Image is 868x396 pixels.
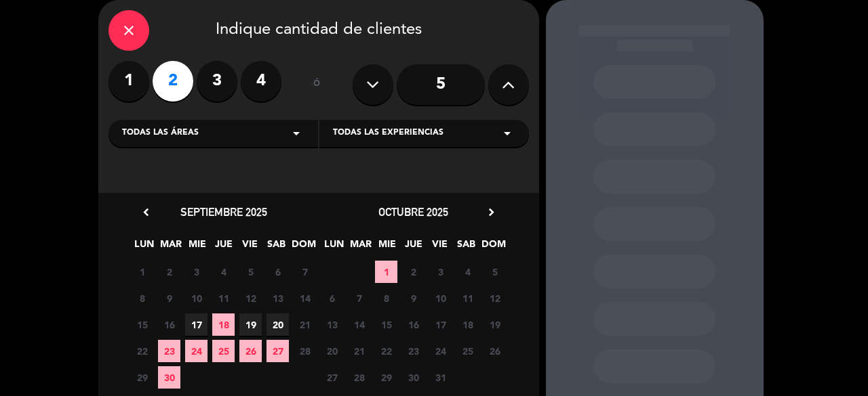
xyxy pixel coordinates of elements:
i: chevron_right [484,205,498,219]
span: 22 [375,340,397,362]
i: close [121,22,137,39]
span: 13 [321,313,343,336]
div: ó [295,61,339,108]
span: 15 [131,313,153,336]
span: VIE [429,236,451,259]
span: 19 [484,313,506,336]
span: 26 [484,340,506,362]
span: 12 [239,287,262,309]
span: 2 [402,261,425,283]
span: JUE [212,236,235,259]
span: 27 [267,340,289,362]
span: 31 [429,366,452,389]
span: MAR [349,236,372,259]
label: 2 [153,61,193,102]
span: VIE [239,236,261,259]
span: 4 [456,261,479,283]
span: 25 [212,340,235,362]
span: 7 [294,261,316,283]
span: 15 [375,313,397,336]
label: 1 [108,61,149,102]
span: MIE [376,236,398,259]
span: 30 [158,366,180,389]
span: 8 [375,287,397,309]
span: 28 [348,366,370,389]
span: 21 [294,313,316,336]
span: 8 [131,287,153,309]
span: 3 [185,261,208,283]
label: 3 [197,61,237,102]
span: 29 [131,366,153,389]
div: Indique cantidad de clientes [108,10,529,51]
span: Todas las áreas [122,127,199,140]
span: 11 [456,287,479,309]
span: 17 [429,313,452,336]
span: 23 [402,340,425,362]
span: 18 [456,313,479,336]
span: 21 [348,340,370,362]
span: septiembre 2025 [180,205,267,219]
i: chevron_left [139,205,153,219]
span: 6 [267,261,289,283]
span: LUN [133,236,155,259]
span: 13 [267,287,289,309]
span: 12 [484,287,506,309]
span: 23 [158,340,180,362]
span: 6 [321,287,343,309]
span: 1 [131,261,153,283]
span: 16 [402,313,425,336]
span: MAR [159,236,182,259]
span: 2 [158,261,180,283]
span: 14 [294,287,316,309]
span: 26 [239,340,262,362]
span: 18 [212,313,235,336]
span: 4 [212,261,235,283]
span: LUN [323,236,345,259]
span: 20 [321,340,343,362]
span: 10 [185,287,208,309]
span: SAB [455,236,477,259]
span: 14 [348,313,370,336]
span: 16 [158,313,180,336]
span: DOM [292,236,314,259]
span: 3 [429,261,452,283]
span: 9 [158,287,180,309]
span: 9 [402,287,425,309]
span: 20 [267,313,289,336]
span: 30 [402,366,425,389]
span: 5 [484,261,506,283]
span: 7 [348,287,370,309]
span: 17 [185,313,208,336]
label: 4 [241,61,281,102]
i: arrow_drop_down [499,125,515,141]
span: 22 [131,340,153,362]
span: 1 [375,261,397,283]
span: 19 [239,313,262,336]
span: JUE [402,236,425,259]
span: DOM [481,236,504,259]
span: 25 [456,340,479,362]
span: 5 [239,261,262,283]
i: arrow_drop_down [288,125,304,141]
span: 11 [212,287,235,309]
span: 10 [429,287,452,309]
span: 28 [294,340,316,362]
span: 29 [375,366,397,389]
span: SAB [265,236,288,259]
span: Todas las experiencias [333,127,443,140]
span: MIE [186,236,208,259]
span: 24 [429,340,452,362]
span: octubre 2025 [378,205,448,219]
span: 24 [185,340,208,362]
span: 27 [321,366,343,389]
